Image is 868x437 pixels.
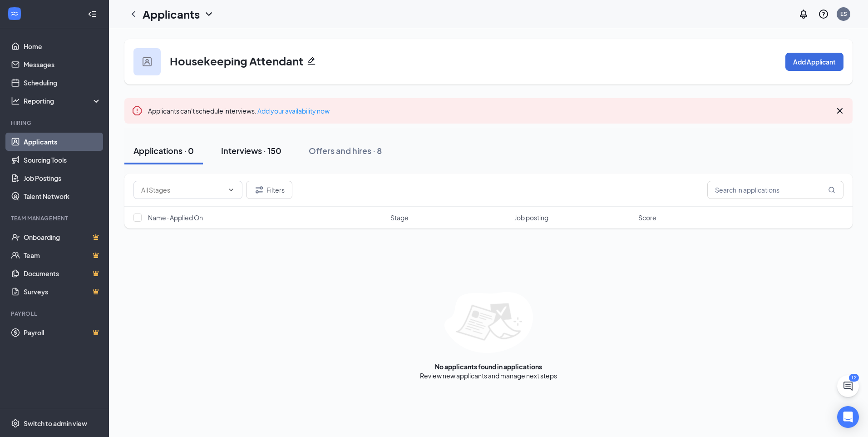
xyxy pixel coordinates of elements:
svg: ChevronLeft [128,9,139,20]
a: Scheduling [24,74,101,92]
svg: Cross [834,105,845,116]
h1: Applicants [143,6,200,22]
svg: Settings [11,419,20,428]
div: No applicants found in applications [435,362,542,371]
span: Stage [390,213,409,222]
h3: Housekeeping Attendant [170,53,303,69]
div: Interviews · 150 [221,145,281,156]
div: Team Management [11,214,99,222]
div: Reporting [24,96,102,105]
a: DocumentsCrown [24,264,101,283]
img: empty-state [444,292,533,353]
svg: Collapse [88,10,97,19]
div: Offers and hires · 8 [309,145,382,156]
svg: Error [132,105,143,116]
div: Hiring [11,119,99,127]
div: ES [840,10,847,18]
button: Filter Filters [246,181,292,199]
a: TeamCrown [24,246,101,264]
input: All Stages [141,185,224,195]
svg: Filter [254,184,265,195]
span: Job posting [514,213,548,222]
img: user icon [143,57,152,66]
svg: ChevronDown [227,186,235,194]
svg: Pencil [307,56,316,65]
a: Home [24,37,101,55]
div: 12 [849,374,859,382]
div: Review new applicants and manage next steps [420,371,557,380]
div: Switch to admin view [24,419,87,428]
a: Job Postings [24,169,101,187]
svg: MagnifyingGlass [828,186,835,194]
a: Add your availability now [257,107,330,115]
svg: Notifications [798,9,809,20]
div: Payroll [11,310,99,318]
svg: ChevronDown [203,9,214,20]
div: Open Intercom Messenger [837,406,859,428]
svg: WorkstreamLogo [10,9,19,18]
span: Score [638,213,656,222]
a: Sourcing Tools [24,151,101,169]
a: PayrollCrown [24,323,101,342]
input: Search in applications [707,181,843,199]
span: Name · Applied On [148,213,203,222]
svg: QuestionInfo [818,9,829,20]
button: Add Applicant [785,53,843,71]
a: OnboardingCrown [24,228,101,246]
a: Applicants [24,133,101,151]
a: Messages [24,55,101,74]
div: Applications · 0 [133,145,194,156]
a: SurveysCrown [24,283,101,301]
button: ChatActive [837,375,859,397]
svg: ChatActive [843,381,853,392]
a: Talent Network [24,187,101,205]
span: Applicants can't schedule interviews. [148,107,330,115]
svg: Analysis [11,96,20,105]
